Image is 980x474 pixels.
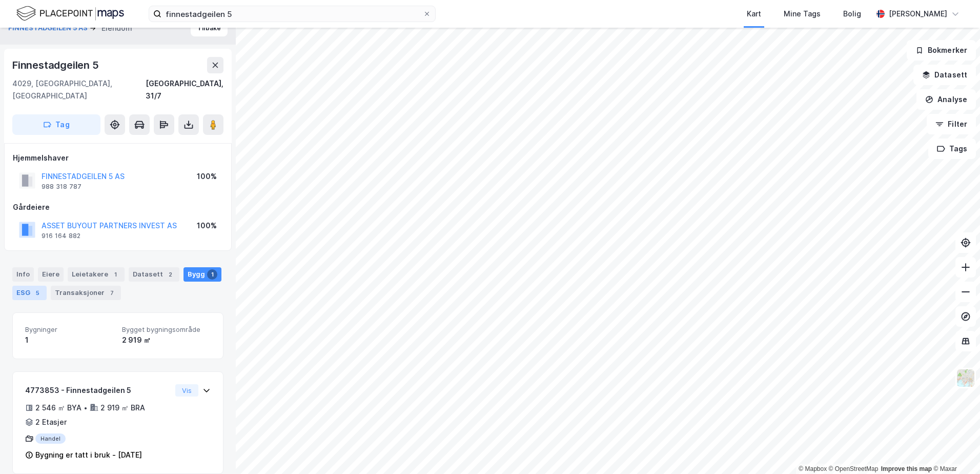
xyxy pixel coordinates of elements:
a: Improve this map [881,465,932,472]
div: 100% [197,220,217,232]
div: 1 [207,269,217,280]
div: Eiere [38,267,64,282]
div: Hjemmelshaver [13,152,223,164]
div: 4029, [GEOGRAPHIC_DATA], [GEOGRAPHIC_DATA] [12,77,146,102]
button: Tag [12,114,100,135]
div: 2 [165,269,175,280]
div: 2 Etasjer [35,416,67,428]
iframe: Chat Widget [929,425,980,474]
div: Mine Tags [784,8,821,20]
div: 2 546 ㎡ BYA [35,402,81,414]
button: Analyse [916,89,976,110]
button: Bokmerker [907,40,976,61]
span: Bygget bygningsområde [122,325,211,334]
div: 100% [197,170,217,183]
img: logo.f888ab2527a4732fd821a326f86c7f29.svg [16,5,124,23]
a: OpenStreetMap [829,465,879,472]
button: Filter [927,114,976,134]
div: Leietakere [68,267,125,282]
div: Gårdeiere [13,201,223,213]
span: Bygninger [25,325,114,334]
div: Transaksjoner [51,286,121,300]
div: 5 [32,288,43,298]
div: ESG [12,286,47,300]
div: Bygg [183,267,221,282]
input: Søk på adresse, matrikkel, gårdeiere, leietakere eller personer [161,6,423,22]
div: 988 318 787 [42,183,81,191]
div: • [84,404,88,412]
button: FINNESTADGEILEN 5 AS [8,23,90,33]
div: 7 [107,288,117,298]
div: 1 [25,334,114,346]
a: Mapbox [799,465,827,472]
div: 2 919 ㎡ [122,334,211,346]
div: [GEOGRAPHIC_DATA], 31/7 [146,77,223,102]
div: Finnestadgeilen 5 [12,57,101,73]
button: Tags [928,139,976,159]
div: 916 164 882 [42,232,80,240]
div: Eiendom [101,22,132,34]
div: 4773853 - Finnestadgeilen 5 [25,384,171,397]
div: 1 [110,269,120,280]
div: Bygning er tatt i bruk - [DATE] [35,449,142,461]
div: 2 919 ㎡ BRA [100,402,145,414]
div: [PERSON_NAME] [889,8,947,20]
img: Z [956,368,975,388]
button: Tilbake [191,20,228,36]
div: Kart [747,8,761,20]
button: Datasett [913,65,976,85]
div: Bolig [843,8,861,20]
div: Datasett [129,267,179,282]
div: Info [12,267,34,282]
button: Vis [175,384,198,397]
